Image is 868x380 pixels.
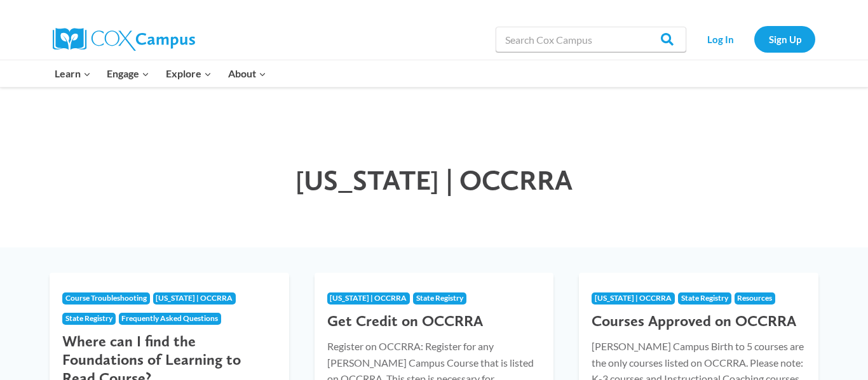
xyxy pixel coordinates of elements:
img: Cox Campus [53,28,195,51]
span: [US_STATE] | OCCRRA [156,293,233,303]
h3: Get Credit on OCCRRA [327,312,541,331]
span: State Registry [681,293,728,303]
span: Explore [166,65,212,82]
span: About [228,65,266,82]
span: Learn [55,65,91,82]
nav: Primary Navigation [46,60,274,87]
span: [US_STATE] | OCCRRA [330,293,407,303]
span: [US_STATE] | OCCRRA [595,293,672,303]
input: Search Cox Campus [496,27,686,52]
span: State Registry [416,293,463,303]
span: Resources [737,293,772,303]
a: Log In [693,26,748,52]
nav: Secondary Navigation [693,26,815,52]
span: Engage [107,65,149,82]
h3: Courses Approved on OCCRRA [592,312,806,331]
span: Frequently Asked Questions [121,313,218,323]
span: State Registry [65,313,112,323]
span: Course Troubleshooting [65,293,147,303]
a: Sign Up [754,26,815,52]
span: [US_STATE] | OCCRRA [295,163,573,197]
